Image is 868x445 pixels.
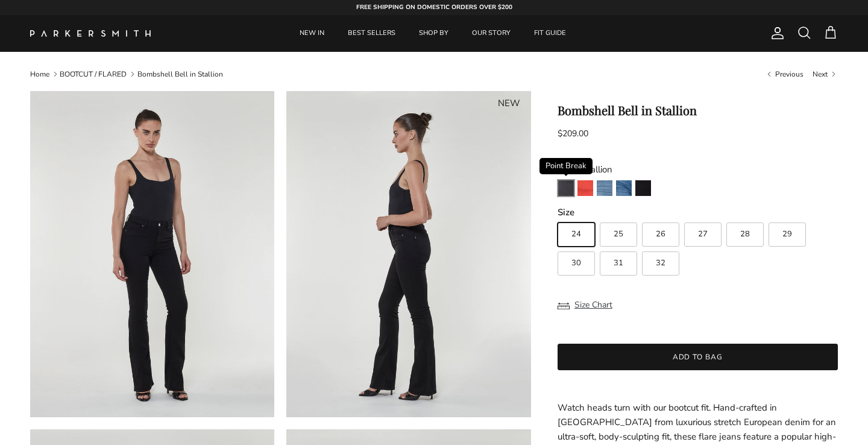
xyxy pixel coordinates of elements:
[813,69,838,79] a: Next
[571,230,581,238] span: 24
[616,180,632,196] img: Venice
[558,206,574,219] legend: Size
[597,180,612,196] img: Laguna
[137,69,223,79] a: Bombshell Bell in Stallion
[558,162,838,177] div: Color: Stallion
[558,180,574,196] img: Point Break
[30,30,151,37] img: Parker Smith
[60,69,127,79] a: BOOTCUT / FLARED
[558,103,838,118] h1: Bombshell Bell in Stallion
[523,15,577,52] a: FIT GUIDE
[337,15,406,52] a: BEST SELLERS
[740,230,750,238] span: 28
[571,259,581,267] span: 30
[558,344,838,370] button: Add to bag
[775,69,804,79] span: Previous
[461,15,521,52] a: OUR STORY
[615,180,632,200] a: Venice
[635,180,651,196] img: Stallion
[614,230,623,238] span: 25
[30,69,838,79] nav: Breadcrumbs
[614,259,623,267] span: 31
[782,230,792,238] span: 29
[577,180,593,196] img: Watermelon
[356,3,512,11] strong: FREE SHIPPING ON DOMESTIC ORDERS OVER $200
[656,259,665,267] span: 32
[596,180,613,200] a: Laguna
[577,180,594,200] a: Watermelon
[558,128,588,139] span: $209.00
[813,69,828,79] span: Next
[30,69,49,79] a: Home
[558,294,612,317] button: Size Chart
[765,69,804,79] a: Previous
[408,15,459,52] a: SHOP BY
[289,15,335,52] a: NEW IN
[656,230,665,238] span: 26
[766,26,785,40] a: Account
[635,180,652,200] a: Stallion
[180,15,686,52] div: Primary
[698,230,708,238] span: 27
[558,180,574,200] a: Point Break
